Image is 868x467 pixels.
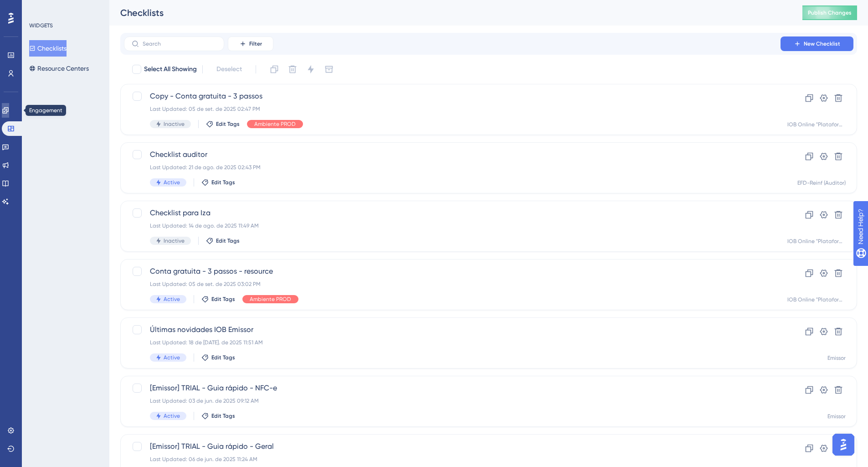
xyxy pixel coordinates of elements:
[802,5,857,20] button: Publish Changes
[808,9,852,16] span: Publish Changes
[249,40,262,47] span: Filter
[804,40,840,47] span: New Checklist
[21,2,57,13] span: Need Help?
[211,412,235,420] span: Edit Tags
[787,238,846,245] div: IOB Online "Plataforma"
[201,296,235,303] button: Edit Tags
[164,296,180,303] span: Active
[228,36,273,51] button: Filter
[143,41,216,47] input: Search
[150,324,755,335] span: Últimas novidades IOB Emissor
[150,91,755,102] span: Copy - Conta gratuita - 3 passos
[150,397,755,405] div: Last Updated: 03 de jun. de 2025 09:12 AM
[201,354,235,361] button: Edit Tags
[150,456,755,463] div: Last Updated: 06 de jun. de 2025 11:24 AM
[150,164,755,171] div: Last Updated: 21 de ago. de 2025 02:43 PM
[206,237,240,244] button: Edit Tags
[787,296,846,303] div: IOB Online "Plataforma"
[29,22,53,29] div: WIDGETS
[150,222,755,229] div: Last Updated: 14 de ago. de 2025 11:49 AM
[164,120,185,128] span: Inactive
[206,120,240,128] button: Edit Tags
[830,431,857,458] iframe: UserGuiding AI Assistant Launcher
[211,354,235,361] span: Edit Tags
[797,179,846,187] div: EFD-Reinf (Auditor)
[216,237,240,244] span: Edit Tags
[29,40,67,57] button: Checklists
[254,120,296,128] span: Ambiente PROD
[150,208,755,218] span: Checklist para Iza
[250,296,291,303] span: Ambiente PROD
[144,64,197,75] span: Select All Showing
[164,237,185,244] span: Inactive
[150,266,755,277] span: Conta gratuita - 3 passos - resource
[827,354,846,362] div: Emissor
[150,383,755,394] span: [Emissor] TRIAL - Guia rápido - NFC-e
[211,179,235,186] span: Edit Tags
[164,179,180,186] span: Active
[211,296,235,303] span: Edit Tags
[216,120,240,128] span: Edit Tags
[150,280,755,288] div: Last Updated: 05 de set. de 2025 03:02 PM
[120,6,780,19] div: Checklists
[164,412,180,420] span: Active
[201,179,235,186] button: Edit Tags
[150,339,755,346] div: Last Updated: 18 de [DATE]. de 2025 11:51 AM
[827,413,846,420] div: Emissor
[216,64,242,75] span: Deselect
[150,105,755,113] div: Last Updated: 05 de set. de 2025 02:47 PM
[201,412,235,420] button: Edit Tags
[787,121,846,128] div: IOB Online "Plataforma"
[150,149,755,160] span: Checklist auditor
[164,354,180,361] span: Active
[150,441,755,452] span: [Emissor] TRIAL - Guia rápido - Geral
[208,61,250,78] button: Deselect
[781,36,853,51] button: New Checklist
[29,60,89,77] button: Resource Centers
